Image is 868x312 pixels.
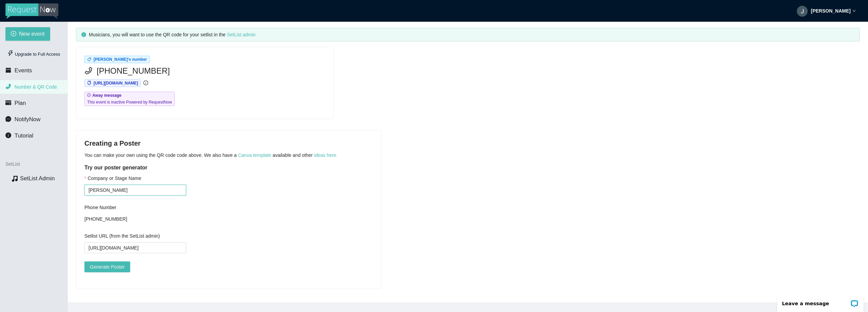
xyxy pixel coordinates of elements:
[5,100,11,106] span: credit-card
[87,93,91,97] span: field-time
[5,3,58,19] img: RequestNow
[314,152,337,158] a: ideas here.
[84,175,141,182] label: Company or Stage Name
[5,67,11,73] span: calendar
[97,65,170,77] span: [PHONE_NUMBER]
[84,67,93,75] span: phone
[89,31,854,38] div: Musicians, you will want to use the QR code for your setlist in the
[84,204,186,211] div: Phone Number
[15,132,33,139] span: Tutorial
[94,81,138,86] span: [URL][DOMAIN_NAME]
[11,31,16,37] span: plus-circle
[84,139,373,148] h4: Creating a Poster
[238,152,271,158] a: Canva template
[15,100,26,106] span: Plan
[19,30,45,38] span: New event
[87,99,172,106] span: This event is inactive Powered by RequestNow
[5,84,11,89] span: phone
[92,93,121,98] b: Away message
[87,57,91,61] span: tag
[90,263,125,271] span: Generate Poster
[143,80,148,85] span: info-circle
[797,6,808,17] img: ACg8ocIhu6XlY3ywYf2OdkpkBS9L_n1A6-BCx1cN_JdWc6kgPIn4Yg=s96-c
[811,8,851,14] strong: [PERSON_NAME]
[84,151,373,159] p: You can make your own using the QR code code above. We also have a available and other
[84,261,130,272] button: Generate Poster
[852,9,856,13] span: down
[5,116,11,122] span: message
[20,175,55,182] a: SetList Admin
[7,50,14,56] span: thunderbolt
[84,214,186,224] div: [PHONE_NUMBER]
[773,291,868,312] iframe: LiveChat chat widget
[5,27,50,41] button: plus-circleNew event
[84,232,160,240] label: Setlist URL (from the SetList admin)
[84,185,186,196] input: Company or Stage Name
[81,32,86,37] span: info-circle
[227,32,256,37] a: SetList admin
[15,116,40,123] span: NotifyNow
[5,48,62,61] div: Upgrade to Full Access
[15,84,57,90] span: Number & QR Code
[87,81,91,85] span: copy
[84,242,186,253] input: Setlist URL (from the SetList admin)
[84,164,373,172] h5: Try our poster generator
[94,57,147,62] span: [PERSON_NAME]'s number
[5,132,11,138] span: info-circle
[15,67,32,74] span: Events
